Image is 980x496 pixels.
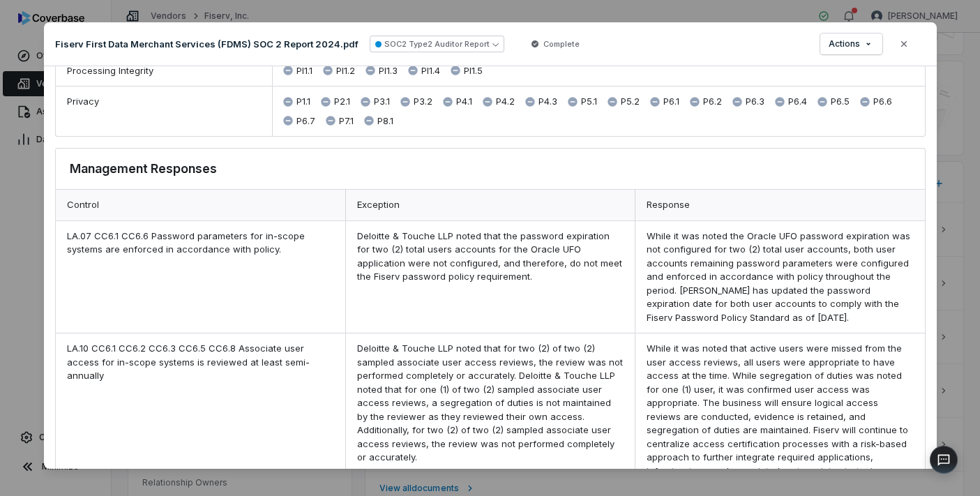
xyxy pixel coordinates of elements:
[374,95,390,109] span: P3.1
[345,221,635,333] div: Deloitte & Touche LLP noted that the password expiration for two (2) total users accounts for the...
[873,95,892,109] span: P6.6
[56,221,345,333] div: LA.07 CC6.1 CC6.6 Password parameters for in-scope systems are enforced in accordance with policy.
[56,87,273,136] div: Privacy
[334,95,350,109] span: P2.1
[464,64,483,78] span: PI1.5
[379,64,398,78] span: PI1.3
[538,95,557,109] span: P4.3
[829,38,860,50] span: Actions
[345,190,635,220] div: Exception
[377,114,393,128] span: P8.1
[414,95,432,109] span: P3.2
[296,114,315,128] span: P6.7
[621,95,640,109] span: P5.2
[296,95,310,109] span: P1.1
[746,95,764,109] span: P6.3
[336,64,355,78] span: PI1.2
[635,221,924,333] div: While it was noted the Oracle UFO password expiration was not configured for two (2) total user a...
[339,114,354,128] span: P7.1
[421,64,440,78] span: PI1.4
[56,190,345,220] div: Control
[70,160,217,178] h3: Management Responses
[55,38,359,50] p: Fiserv First Data Merchant Services (FDMS) SOC 2 Report 2024.pdf
[456,95,472,109] span: P4.1
[56,56,273,87] div: Processing Integrity
[663,95,679,109] span: P6.1
[496,95,515,109] span: P4.2
[543,38,580,50] span: Complete
[635,190,924,220] div: Response
[296,64,312,78] span: PI1.1
[370,36,504,52] button: SOC2 Type2 Auditor Report
[820,33,882,54] button: Actions
[788,95,807,109] span: P6.4
[581,95,597,109] span: P5.1
[703,95,722,109] span: P6.2
[831,95,850,109] span: P6.5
